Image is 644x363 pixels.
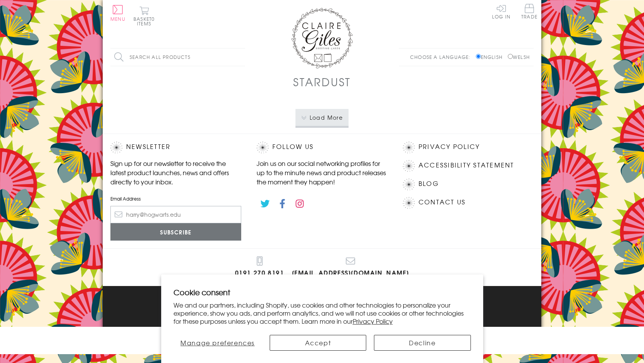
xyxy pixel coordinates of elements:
[110,223,241,241] input: Subscribe
[257,142,387,153] h2: Follow Us
[110,311,534,318] p: © 2025 .
[174,301,471,325] p: We and our partners, including Shopify, use cookies and other technologies to personalize your ex...
[270,335,366,351] button: Accept
[235,256,284,278] a: 0191 270 8191
[521,4,537,19] span: Trade
[110,159,241,186] p: Sign up for our newsletter to receive the latest product launches, news and offers directly to yo...
[237,49,245,66] input: Search
[174,287,471,298] h2: Cookie consent
[292,256,409,278] a: [EMAIL_ADDRESS][DOMAIN_NAME]
[419,160,514,171] a: Accessibility Statement
[521,4,537,20] a: Trade
[137,15,155,27] span: 0 items
[110,142,241,153] h2: Newsletter
[419,179,439,189] a: Blog
[291,8,353,69] img: Claire Giles Greetings Cards
[257,159,387,186] p: Join us on our social networking profiles for up to the minute news and product releases the mome...
[110,49,245,66] input: Search all products
[110,15,125,22] span: Menu
[419,197,465,207] a: Contact Us
[410,54,474,60] p: Choose a language:
[133,6,155,26] button: Basket0 items
[173,335,262,351] button: Manage preferences
[110,206,241,223] input: harry@hogwarts.edu
[295,109,349,126] button: Load More
[476,54,481,59] input: English
[476,54,506,60] label: English
[110,5,125,21] button: Menu
[374,335,470,351] button: Decline
[508,54,513,59] input: Welsh
[419,142,480,152] a: Privacy Policy
[492,4,511,19] a: Log In
[110,195,241,202] label: Email Address
[293,74,351,90] h1: Stardust
[353,316,393,326] a: Privacy Policy
[180,338,255,347] span: Manage preferences
[508,54,530,60] label: Welsh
